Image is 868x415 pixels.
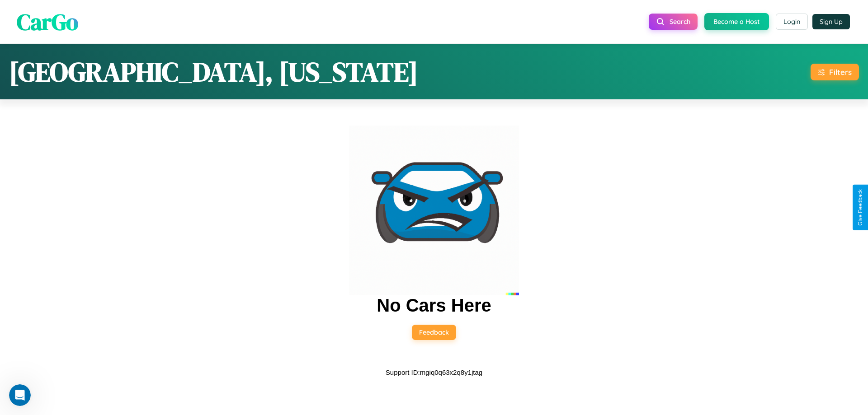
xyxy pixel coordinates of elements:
button: Search [649,14,698,30]
button: Feedback [412,325,456,340]
h2: No Cars Here [377,295,491,316]
p: Support ID: mgiq0q63x2q8y1jtag [386,366,482,378]
span: CarGo [17,6,78,37]
img: car [349,126,519,295]
div: Filters [829,67,852,77]
span: Search [670,18,690,26]
button: Login [776,14,808,30]
h1: [GEOGRAPHIC_DATA], [US_STATE] [9,53,418,90]
button: Sign Up [812,14,850,29]
iframe: Intercom live chat [9,384,31,406]
button: Become a Host [704,13,769,30]
div: Give Feedback [857,189,863,226]
button: Filters [811,64,859,80]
